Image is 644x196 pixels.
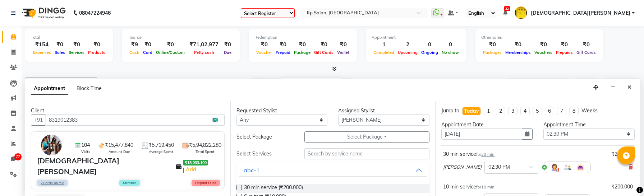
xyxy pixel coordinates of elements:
[292,41,312,49] div: ₹0
[221,41,234,49] div: ₹0
[222,50,233,55] span: Due
[254,50,274,55] span: Voucher
[575,41,598,49] div: ₹0
[443,150,494,158] div: 30 min service
[86,50,107,55] span: Products
[575,50,598,55] span: Gift Cards
[18,3,68,23] img: logo
[231,133,299,141] div: Select Package
[441,121,533,129] div: Appointment Date
[611,150,633,158] div: ₹200.000
[239,164,427,177] button: abc-1
[554,50,575,55] span: Prepaids
[484,107,493,115] li: 1
[31,50,53,55] span: Expenses
[533,50,554,55] span: Vouchers
[503,41,533,49] div: ₹0
[67,41,86,49] div: ₹0
[569,107,579,115] li: 8
[46,115,225,126] input: Search by Name/Mobile/Email/Code
[274,41,292,49] div: ₹0
[531,9,630,17] span: [DEMOGRAPHIC_DATA][PERSON_NAME]
[53,41,67,49] div: ₹0
[183,160,208,165] span: ₹18,033.100
[443,164,482,171] span: [PERSON_NAME]
[2,153,19,165] a: 77
[86,41,107,49] div: ₹0
[372,41,396,49] div: 1
[274,50,292,55] span: Prepaid
[128,34,234,41] div: Finance
[312,41,335,49] div: ₹0
[481,185,494,190] span: 10 min
[533,41,554,49] div: ₹0
[236,107,328,115] div: Requested Stylist
[476,185,494,190] small: for
[581,107,598,115] div: Weeks
[231,150,299,158] div: Select Services
[192,50,216,55] span: Petty cash
[192,180,220,186] span: Unpaid Dues
[31,34,107,41] div: Total
[37,155,176,177] div: [DEMOGRAPHIC_DATA][PERSON_NAME]
[31,41,53,49] div: ₹154
[508,107,517,115] li: 3
[141,50,154,55] span: Card
[440,41,461,49] div: 0
[611,183,633,191] div: ₹200.000
[14,153,22,160] span: 77
[31,115,46,126] button: +91
[31,82,68,95] span: Appointment
[520,107,530,115] li: 4
[304,148,429,159] input: Search by service name
[481,34,598,41] div: Other sales
[503,10,507,16] a: 22
[128,41,141,49] div: ₹9
[119,180,140,186] span: Member
[515,6,527,19] img: Test Shivam
[504,6,510,11] span: 22
[335,50,351,55] span: Wallet
[496,107,505,115] li: 2
[576,163,585,172] img: Interior.png
[154,41,187,49] div: ₹0
[372,34,461,41] div: Appointment
[550,163,559,172] img: Hairdresser.png
[41,135,62,155] img: profile
[441,107,459,115] div: Jump to
[148,141,174,149] span: ₹5,719.450
[187,41,221,49] div: ₹71,02,977
[81,141,90,149] span: 104
[183,167,197,173] span: |
[440,50,461,55] span: No show
[338,107,429,115] div: Assigned Stylist
[304,131,429,143] button: Select Package
[419,41,440,49] div: 0
[533,107,542,115] li: 5
[396,50,419,55] span: Upcoming
[53,50,67,55] span: Sales
[312,50,335,55] span: Gift Cards
[154,50,187,55] span: Online/Custom
[128,50,141,55] span: Cash
[37,180,68,186] span: 2 Cards on file
[624,82,635,93] button: Close
[292,50,312,55] span: Package
[543,121,635,129] div: Appointment Time
[396,41,419,49] div: 2
[545,107,554,115] li: 6
[254,41,274,49] div: ₹0
[81,149,90,154] span: Visits
[31,107,225,115] div: Client
[557,107,566,115] li: 7
[335,41,351,49] div: ₹0
[244,166,260,174] div: abc-1
[195,149,215,154] span: Total Spent
[109,149,130,154] span: Amount Due
[254,34,351,41] div: Redemption
[481,152,494,157] span: 30 min
[563,163,572,172] img: Member.png
[149,149,173,154] span: Average Spent
[481,41,503,49] div: ₹0
[372,50,396,55] span: Completed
